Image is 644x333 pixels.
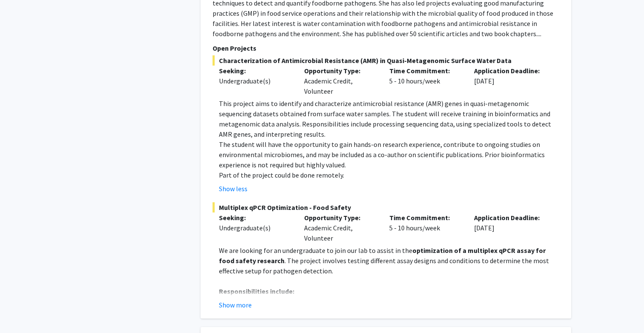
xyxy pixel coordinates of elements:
p: Seeking: [219,66,291,76]
span: Multiplex qPCR Optimization - Food Safety [213,202,559,212]
p: This project aims to identify and characterize antimicrobial resistance (AMR) genes in quasi-meta... [219,98,559,139]
p: Application Deadline: [474,66,546,76]
p: Opportunity Type: [304,212,377,223]
button: Show more [219,300,252,310]
iframe: Chat [6,295,36,327]
p: Application Deadline: [474,212,546,223]
div: Undergraduate(s) [219,223,291,233]
button: Show less [219,184,247,194]
p: Time Commitment: [389,66,462,76]
div: [DATE] [468,66,553,96]
p: Part of the project could be done remotely. [219,170,559,180]
p: Time Commitment: [389,212,462,223]
p: Open Projects [213,43,559,53]
span: Characterization of Antimicrobial Resistance (AMR) in Quasi-Metagenomic Surface Water Data [213,55,559,66]
p: Opportunity Type: [304,66,377,76]
div: [DATE] [468,212,553,243]
p: Seeking: [219,212,291,223]
div: 5 - 10 hours/week [383,66,468,96]
div: Academic Credit, Volunteer [298,212,383,243]
strong: Responsibilities include: [219,287,294,296]
div: Academic Credit, Volunteer [298,66,383,96]
div: 5 - 10 hours/week [383,212,468,243]
div: Undergraduate(s) [219,76,291,86]
p: We are looking for an undergraduate to join our lab to assist in the . The project involves testi... [219,245,559,276]
p: The student will have the opportunity to gain hands-on research experience, contribute to ongoing... [219,139,559,170]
